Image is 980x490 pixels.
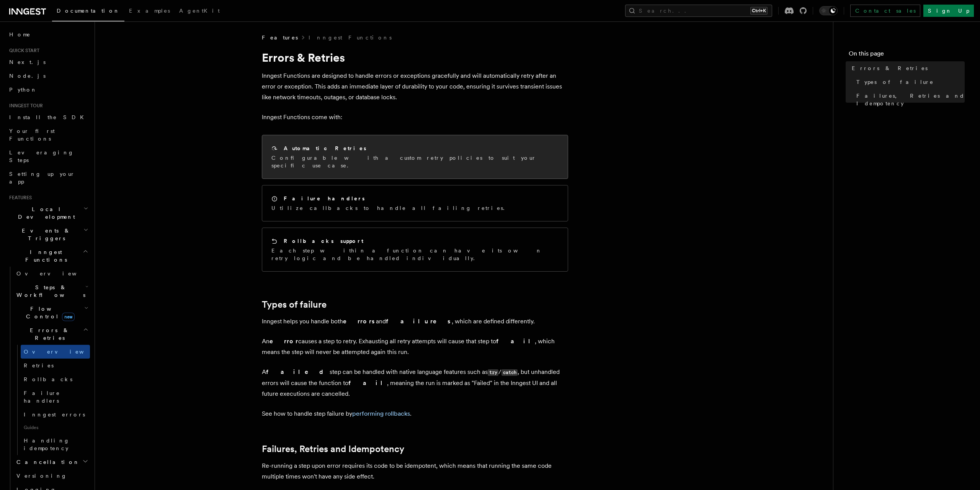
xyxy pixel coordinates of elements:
[262,444,404,454] a: Failures, Retries and Idempotency
[9,87,37,93] span: Python
[262,299,327,310] a: Types of failure
[284,195,365,202] h2: Failure handlers
[819,6,838,15] button: Toggle dark mode
[856,92,965,107] span: Failures, Retries and Idempotency
[16,473,67,479] span: Versioning
[262,51,568,64] h1: Errors & Retries
[625,5,772,17] button: Search...Ctrl+K
[266,368,330,375] strong: failed
[852,64,928,72] span: Errors & Retries
[6,195,32,201] span: Features
[352,410,410,417] a: performing rollbacks
[21,386,90,408] a: Failure handlers
[24,362,54,369] span: Retries
[262,461,568,482] p: Re-running a step upon error requires its code to be idempotent, which means that running the sam...
[9,31,31,38] span: Home
[6,110,90,124] a: Install the SDK
[13,305,84,320] span: Flow Control
[6,28,90,41] a: Home
[129,8,170,14] span: Examples
[262,112,568,123] p: Inngest Functions come with:
[21,372,90,386] a: Rollbacks
[386,318,452,325] strong: failures
[179,8,220,14] span: AgentKit
[271,247,559,262] p: Each step within a function can have its own retry logic and be handled individually.
[13,345,90,455] div: Errors & Retries
[21,421,90,434] span: Guides
[13,284,85,299] span: Steps & Workflows
[271,204,509,212] p: Utilize callbacks to handle all failing retries.
[750,7,768,15] kbd: Ctrl+K
[488,369,498,376] code: try
[9,171,75,185] span: Setting up your app
[24,390,60,404] span: Failure handlers
[262,408,568,419] p: See how to handle step failure by .
[13,323,90,345] button: Errors & Retries
[13,458,80,466] span: Cancellation
[6,48,39,54] span: Quick start
[9,128,55,142] span: Your first Functions
[6,124,90,146] a: Your first Functions
[16,270,95,277] span: Overview
[13,267,90,280] a: Overview
[9,59,46,65] span: Next.js
[21,408,90,421] a: Inngest errors
[6,227,83,242] span: Events & Triggers
[348,379,387,387] strong: fail
[262,70,568,103] p: Inngest Functions are designed to handle errors or exceptions gracefully and will automatically r...
[262,367,568,399] p: A step can be handled with native language features such as / , but unhandled errors will cause t...
[262,228,568,272] a: Rollbacks supportEach step within a function can have its own retry logic and be handled individu...
[284,237,363,245] h2: Rollbacks support
[24,376,72,382] span: Rollbacks
[849,49,965,61] h4: On this page
[124,2,175,21] a: Examples
[13,455,90,469] button: Cancellation
[853,89,965,110] a: Failures, Retries and Idempotency
[262,336,568,357] p: An causes a step to retry. Exhausting all retry attempts will cause that step to , which means th...
[343,318,376,325] strong: errors
[6,103,43,109] span: Inngest tour
[6,248,83,264] span: Inngest Functions
[850,5,920,17] a: Contact sales
[9,114,88,120] span: Install the SDK
[284,144,366,152] h2: Automatic Retries
[6,245,90,267] button: Inngest Functions
[13,280,90,302] button: Steps & Workflows
[6,167,90,188] a: Setting up your app
[24,349,103,355] span: Overview
[262,185,568,221] a: Failure handlersUtilize callbacks to handle all failing retries.
[21,345,90,359] a: Overview
[496,338,535,345] strong: fail
[6,55,90,69] a: Next.js
[13,302,90,323] button: Flow Controlnew
[9,149,74,163] span: Leveraging Steps
[21,359,90,372] a: Retries
[923,5,974,17] a: Sign Up
[175,2,224,21] a: AgentKit
[6,146,90,167] a: Leveraging Steps
[13,469,90,483] a: Versioning
[57,8,120,14] span: Documentation
[856,78,934,86] span: Types of failure
[52,2,124,21] a: Documentation
[9,73,46,79] span: Node.js
[13,326,83,342] span: Errors & Retries
[6,202,90,224] button: Local Development
[6,69,90,83] a: Node.js
[21,434,90,455] a: Handling idempotency
[849,61,965,75] a: Errors & Retries
[262,316,568,327] p: Inngest helps you handle both and , which are defined differently.
[501,369,518,376] code: catch
[853,75,965,89] a: Types of failure
[24,438,70,451] span: Handling idempotency
[262,135,568,179] a: Automatic RetriesConfigurable with a custom retry policies to suit your specific use case.
[62,313,75,321] span: new
[6,224,90,245] button: Events & Triggers
[269,338,298,345] strong: error
[271,154,559,169] p: Configurable with a custom retry policies to suit your specific use case.
[24,411,85,418] span: Inngest errors
[309,34,392,41] a: Inngest Functions
[6,205,83,221] span: Local Development
[6,83,90,97] a: Python
[262,34,298,41] span: Features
